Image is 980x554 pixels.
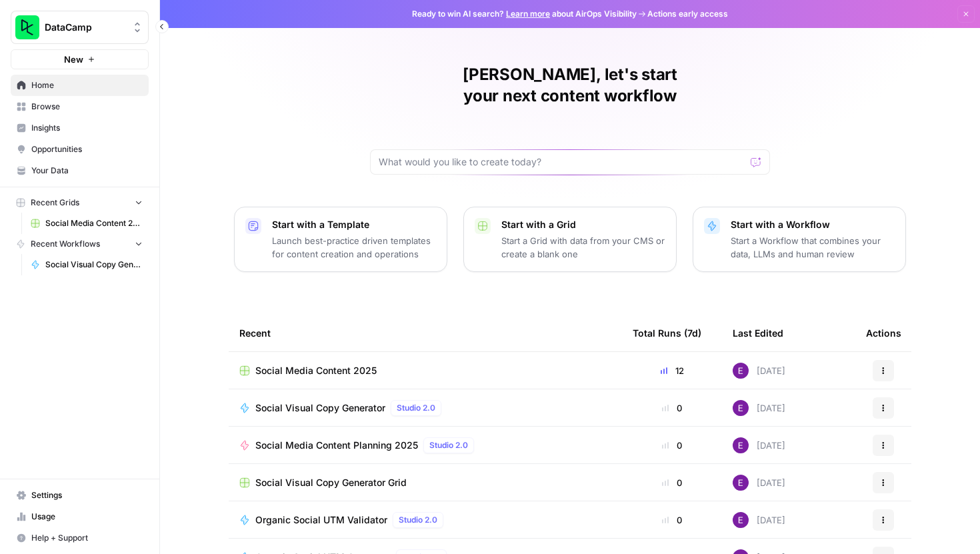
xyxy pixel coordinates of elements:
[45,21,125,34] span: DataCamp
[11,193,149,213] button: Recent Grids
[64,53,83,66] span: New
[733,315,783,351] div: Last Edited
[633,439,711,452] div: 0
[379,155,745,169] input: What would you like to create today?
[412,8,637,20] span: Ready to win AI search? about AirOps Visibility
[272,218,436,231] p: Start with a Template
[633,401,711,415] div: 0
[11,527,149,549] button: Help + Support
[633,364,711,377] div: 12
[397,402,435,414] span: Studio 2.0
[234,207,447,272] button: Start with a TemplateLaunch best-practice driven templates for content creation and operations
[255,364,377,377] span: Social Media Content 2025
[31,122,143,134] span: Insights
[11,139,149,160] a: Opportunities
[239,400,611,416] a: Social Visual Copy GeneratorStudio 2.0
[15,15,39,39] img: DataCamp Logo
[501,218,665,231] p: Start with a Grid
[31,79,143,91] span: Home
[25,213,149,234] a: Social Media Content 2025
[11,96,149,117] a: Browse
[731,234,895,261] p: Start a Workflow that combines your data, LLMs and human review
[31,197,79,209] span: Recent Grids
[31,143,143,155] span: Opportunities
[45,259,143,271] span: Social Visual Copy Generator
[25,254,149,275] a: Social Visual Copy Generator
[239,512,611,528] a: Organic Social UTM ValidatorStudio 2.0
[11,117,149,139] a: Insights
[733,437,785,453] div: [DATE]
[255,513,387,527] span: Organic Social UTM Validator
[733,363,749,379] img: e4njzf3bqkrs28am5bweqlth8km9
[11,506,149,527] a: Usage
[463,207,677,272] button: Start with a GridStart a Grid with data from your CMS or create a blank one
[31,165,143,177] span: Your Data
[733,512,749,528] img: e4njzf3bqkrs28am5bweqlth8km9
[733,512,785,528] div: [DATE]
[399,514,437,526] span: Studio 2.0
[239,364,611,377] a: Social Media Content 2025
[31,238,100,250] span: Recent Workflows
[272,234,436,261] p: Launch best-practice driven templates for content creation and operations
[31,511,143,523] span: Usage
[255,439,418,452] span: Social Media Content Planning 2025
[11,75,149,96] a: Home
[733,400,785,416] div: [DATE]
[11,49,149,69] button: New
[31,101,143,113] span: Browse
[506,9,550,19] a: Learn more
[239,315,611,351] div: Recent
[255,401,385,415] span: Social Visual Copy Generator
[11,11,149,44] button: Workspace: DataCamp
[11,485,149,506] a: Settings
[239,437,611,453] a: Social Media Content Planning 2025Studio 2.0
[866,315,901,351] div: Actions
[733,400,749,416] img: e4njzf3bqkrs28am5bweqlth8km9
[733,363,785,379] div: [DATE]
[733,475,749,491] img: e4njzf3bqkrs28am5bweqlth8km9
[733,475,785,491] div: [DATE]
[633,513,711,527] div: 0
[11,160,149,181] a: Your Data
[647,8,728,20] span: Actions early access
[429,439,468,451] span: Studio 2.0
[31,532,143,544] span: Help + Support
[501,234,665,261] p: Start a Grid with data from your CMS or create a blank one
[11,234,149,254] button: Recent Workflows
[370,64,770,107] h1: [PERSON_NAME], let's start your next content workflow
[239,476,611,489] a: Social Visual Copy Generator Grid
[45,217,143,229] span: Social Media Content 2025
[731,218,895,231] p: Start with a Workflow
[733,437,749,453] img: e4njzf3bqkrs28am5bweqlth8km9
[255,476,407,489] span: Social Visual Copy Generator Grid
[31,489,143,501] span: Settings
[693,207,906,272] button: Start with a WorkflowStart a Workflow that combines your data, LLMs and human review
[633,476,711,489] div: 0
[633,315,701,351] div: Total Runs (7d)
